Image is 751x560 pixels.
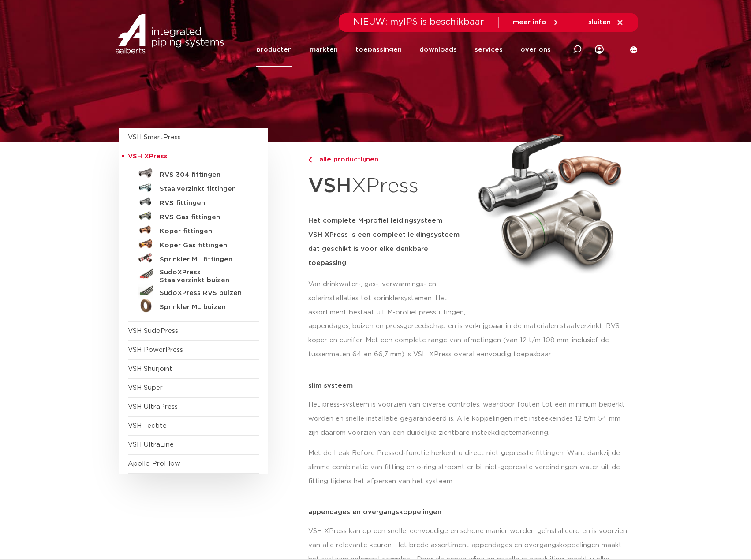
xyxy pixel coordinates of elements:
[128,265,259,284] a: SudoXPress Staalverzinkt buizen
[128,284,259,299] a: SudoXPress RVS buizen
[308,154,468,165] a: alle productlijnen
[355,33,402,67] a: toepassingen
[256,33,551,67] nav: Menu
[308,277,468,320] p: Van drinkwater-, gas-, verwarmings- en solarinstallaties tot sprinklersystemen. Het assortiment b...
[160,242,247,250] h5: Koper Gas fittingen
[128,460,180,467] a: Apollo ProFlow
[160,185,247,193] h5: Staalverzinkt fittingen
[128,422,167,429] a: VSH Tectite
[588,19,624,26] a: sluiten
[160,213,247,221] h5: RVS Gas fittingen
[314,156,378,163] span: alle productlijnen
[160,256,247,264] h5: Sprinkler ML fittingen
[308,176,351,196] strong: VSH
[160,228,247,235] h5: Koper fittingen
[128,194,259,209] a: RVS fittingen
[128,153,168,160] span: VSH XPress
[588,19,611,26] span: sluiten
[513,19,560,26] a: meer info
[475,33,503,67] a: services
[308,509,632,515] p: appendages en overgangskoppelingen
[128,223,259,237] a: Koper fittingen
[353,18,484,26] span: NIEUW: myIPS is beschikbaar
[128,180,259,194] a: Staalverzinkt fittingen
[128,209,259,223] a: RVS Gas fittingen
[513,19,546,26] span: meer info
[128,385,163,391] a: VSH Super
[160,269,247,284] h5: SudoXPress Staalverzinkt buizen
[308,382,632,389] p: slim systeem
[520,33,551,67] a: over ons
[310,33,338,67] a: markten
[419,33,457,67] a: downloads
[308,398,632,440] p: Het press-systeem is voorzien van diverse controles, waardoor fouten tot een minimum beperkt word...
[308,446,632,489] p: Met de Leak Before Pressed-functie herkent u direct niet gepresste fittingen. Want dankzij de sli...
[128,403,178,410] a: VSH UltraPress
[160,199,247,207] h5: RVS fittingen
[160,289,247,297] h5: SudoXPress RVS buizen
[128,328,178,334] a: VSH SudoPress
[128,441,174,448] a: VSH UltraLine
[128,134,181,141] a: VSH SmartPress
[308,319,632,362] p: appendages, buizen en pressgereedschap en is verkrijgbaar in de materialen staalverzinkt, RVS, ko...
[160,171,247,179] h5: RVS 304 fittingen
[128,251,259,265] a: Sprinkler ML fittingen
[308,214,468,270] h5: Het complete M-profiel leidingsysteem VSH XPress is een compleet leidingsysteem dat geschikt is v...
[160,303,247,311] h5: Sprinkler ML buizen
[128,299,259,313] a: Sprinkler ML buizen
[128,366,172,372] a: VSH Shurjoint
[308,169,468,203] h1: XPress
[128,166,259,180] a: RVS 304 fittingen
[256,33,292,67] a: producten
[128,237,259,251] a: Koper Gas fittingen
[128,347,183,353] a: VSH PowerPress
[308,157,312,163] img: chevron-right.svg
